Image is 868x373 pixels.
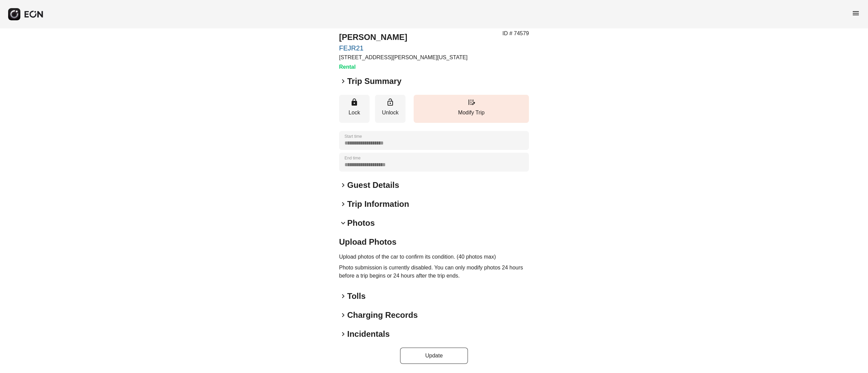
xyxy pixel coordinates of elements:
button: Update [400,348,468,364]
button: Lock [339,95,370,123]
p: ID # 74579 [502,29,529,38]
span: menu [852,9,860,17]
span: lock_open [386,98,394,106]
p: Modify Trip [417,109,526,117]
h2: Photos [347,218,375,228]
h2: Guest Details [347,180,399,191]
span: keyboard_arrow_right [339,330,347,338]
span: keyboard_arrow_right [339,200,347,208]
a: FEJR21 [339,44,468,52]
h2: Trip Information [347,199,409,210]
button: Unlock [375,95,406,123]
h2: Charging Records [347,310,418,321]
span: keyboard_arrow_down [339,219,347,227]
h2: Tolls [347,291,366,302]
p: [STREET_ADDRESS][PERSON_NAME][US_STATE] [339,53,468,62]
h2: Upload Photos [339,237,529,247]
span: edit_road [467,98,475,106]
span: keyboard_arrow_right [339,311,347,319]
h2: Trip Summary [347,76,401,87]
span: keyboard_arrow_right [339,181,347,189]
button: Modify Trip [414,95,529,123]
span: keyboard_arrow_right [339,292,347,300]
p: Lock [342,109,366,117]
h3: Rental [339,63,468,71]
span: lock [350,98,358,106]
p: Upload photos of the car to confirm its condition. (40 photos max) [339,253,529,261]
p: Unlock [378,109,402,117]
span: keyboard_arrow_right [339,77,347,85]
h2: [PERSON_NAME] [339,32,468,43]
p: Photo submission is currently disabled. You can only modify photos 24 hours before a trip begins ... [339,264,529,280]
h2: Incidentals [347,329,390,339]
